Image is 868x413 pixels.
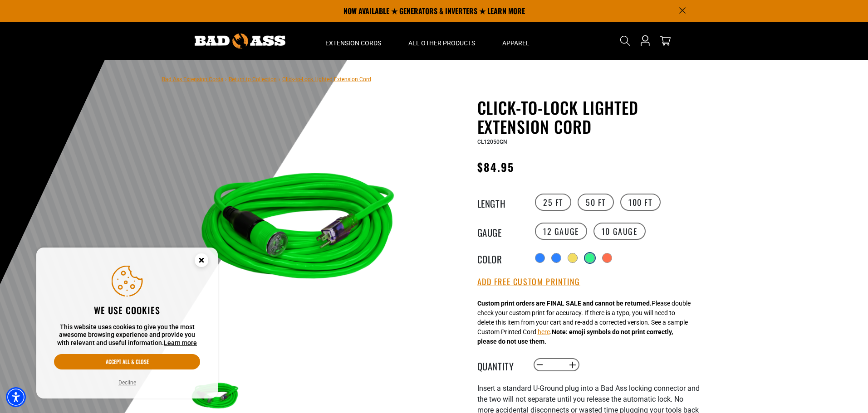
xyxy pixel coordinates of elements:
h2: We use cookies [54,304,200,316]
img: green [189,121,407,340]
aside: Cookie Consent [36,248,218,399]
label: 10 Gauge [593,223,646,240]
strong: Note: emoji symbols do not print correctly, please do not use them. [477,328,673,345]
div: Accessibility Menu [6,387,26,407]
summary: Extension Cords [312,22,395,60]
a: cart [658,35,672,46]
span: CL12050GN [477,139,507,145]
button: Decline [116,378,139,387]
h1: Click-to-Lock Lighted Extension Cord [477,98,700,136]
button: Accept all & close [54,354,200,369]
label: 12 Gauge [535,223,587,240]
img: Bad Ass Extension Cords [195,34,285,49]
p: This website uses cookies to give you the most awesome browsing experience and provide you with r... [54,323,200,347]
legend: Gauge [477,225,523,237]
button: Add Free Custom Printing [477,277,580,287]
button: here [538,327,550,337]
a: Open this option [638,22,652,60]
strong: Custom print orders are FINAL SALE and cannot be returned. [477,300,652,307]
span: All Other Products [408,39,475,47]
summary: Apparel [489,22,543,60]
span: Extension Cords [325,39,381,47]
span: › [225,76,227,83]
span: Click-to-Lock Lighted Extension Cord [282,76,371,83]
label: 25 FT [535,194,571,211]
label: 100 FT [620,194,661,211]
summary: Search [618,34,633,48]
span: Apparel [502,39,530,47]
legend: Color [477,252,523,264]
button: Close this option [185,248,218,276]
nav: breadcrumbs [162,73,371,84]
label: 50 FT [578,194,614,211]
legend: Length [477,196,523,208]
a: Bad Ass Extension Cords [162,76,223,83]
div: Please double check your custom print for accuracy. If there is a typo, you will need to delete t... [477,299,691,346]
span: $84.95 [477,159,514,175]
a: This website uses cookies to give you the most awesome browsing experience and provide you with r... [164,339,197,346]
summary: All Other Products [395,22,489,60]
span: › [279,76,280,83]
label: Quantity [477,359,523,371]
a: Return to Collection [229,76,277,83]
